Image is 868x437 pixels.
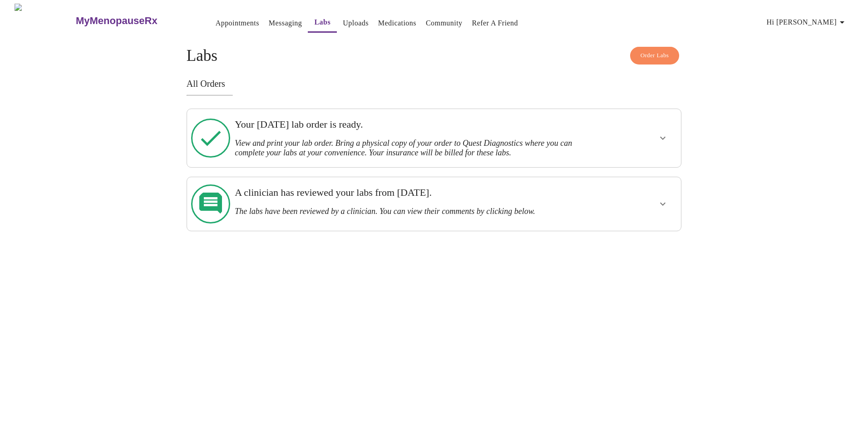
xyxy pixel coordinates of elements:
h3: The labs have been reviewed by a clinician. You can view their comments by clicking below. [235,207,585,216]
button: Uploads [339,14,372,32]
h3: MyMenopauseRx [76,15,158,27]
a: MyMenopauseRx [74,5,193,37]
button: Appointments [212,14,263,32]
h3: All Orders [187,79,681,89]
a: Appointments [216,17,259,30]
button: Community [422,14,466,32]
button: show more [652,193,674,215]
h3: Your [DATE] lab order is ready. [235,119,585,130]
button: Hi [PERSON_NAME] [763,13,851,31]
button: Messaging [265,14,306,32]
a: Medications [378,17,416,30]
a: Uploads [343,17,369,30]
h4: Labs [187,47,681,65]
button: Order Labs [630,47,680,65]
img: MyMenopauseRx Logo [15,4,74,38]
a: Community [426,17,463,30]
a: Labs [314,16,330,29]
span: Hi [PERSON_NAME] [767,16,848,29]
h3: View and print your lab order. Bring a physical copy of your order to Quest Diagnostics where you... [235,139,585,158]
a: Messaging [269,17,302,30]
a: Refer a Friend [472,17,518,30]
button: Labs [308,13,337,33]
span: Order Labs [641,50,669,61]
h3: A clinician has reviewed your labs from [DATE]. [235,187,585,199]
button: Refer a Friend [469,14,522,32]
button: show more [652,127,674,149]
button: Medications [375,14,420,32]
